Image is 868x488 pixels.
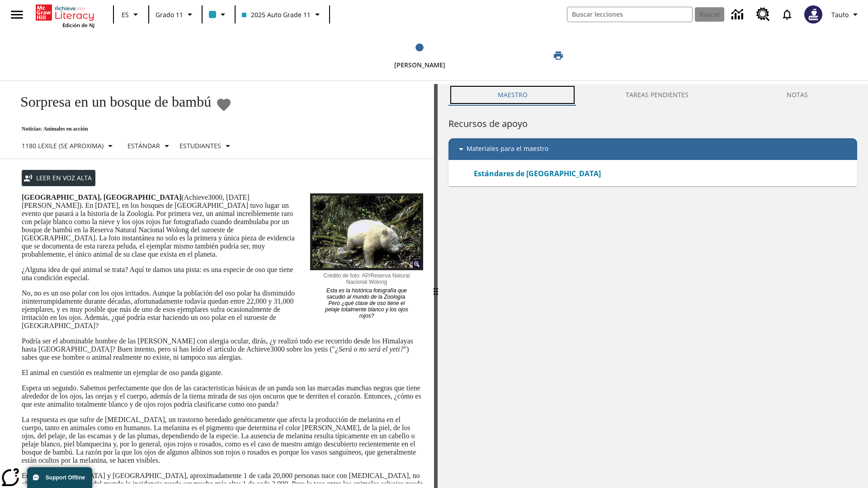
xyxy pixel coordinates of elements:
button: Clase: 2025 Auto Grade 11, Selecciona una clase [238,6,326,23]
button: Support Offline [27,467,92,488]
button: Seleccionar estudiante [176,138,237,154]
p: Esta es la histórica fotografía que sacudió al mundo de la Zoología. Pero ¿qué clase de oso tiene... [321,285,412,319]
a: Centro de recursos, Se abrirá en una pestaña nueva. [751,2,775,27]
button: Imprimir [544,47,573,64]
div: Instructional Panel Tabs [448,84,857,106]
button: Grado: Grado 11, Elige un grado [152,6,199,23]
button: NOTAS [738,84,857,106]
p: La respuesta es que sufre de [MEDICAL_DATA], un trastorno heredado genéticamente que afecta la pr... [22,416,423,465]
button: Escoja un nuevo avatar [799,3,828,26]
img: Ampliar [413,260,421,268]
span: 2025 Auto Grade 11 [242,10,311,19]
p: Podría ser el abominable hombre de las [PERSON_NAME] con alergia ocular, dirás, ¿y realizó todo e... [22,337,423,361]
p: Crédito de foto: AP/Reserva Natural Nacional Wolong [321,270,412,285]
span: ES [122,10,129,19]
p: Materiales para el maestro [467,144,548,155]
button: Lee step 1 of 1 [302,31,537,80]
button: Perfil/Configuración [828,6,864,23]
img: los pandas albinos en China a veces son confundidos con osos polares [310,193,423,270]
span: [PERSON_NAME] [394,61,445,69]
span: Support Offline [46,474,85,481]
a: Estándares de [GEOGRAPHIC_DATA] [474,168,606,179]
span: Tauto [831,10,849,19]
span: Grado 11 [156,10,183,19]
p: No, no es un oso polar con los ojos irritados. Aunque la población del oso polar ha disminuido in... [22,289,423,330]
p: El animal en cuestión es realmente un ejemplar de oso panda gigante. [22,369,423,377]
button: Tipo de apoyo, Estándar [124,138,176,154]
div: Pulsa la tecla de intro o la barra espaciadora y luego presiona las flechas de derecha e izquierd... [434,84,438,488]
p: ¿Alguna idea de qué animal se trata? Aquí te damos una pista: es una especie de oso que tiene una... [22,266,423,282]
p: Espera un segundo. Sabemos perfectamente que dos de las caracteristicas básicas de un panda son l... [22,384,423,408]
strong: [GEOGRAPHIC_DATA], [GEOGRAPHIC_DATA] [22,193,181,201]
button: Lenguaje: ES, Selecciona un idioma [117,6,146,23]
button: Seleccione Lexile, 1180 Lexile (Se aproxima) [18,138,119,154]
a: Notificaciones [775,3,799,26]
p: Noticias: Animales en acción [11,126,237,132]
button: TAREAS PENDIENTES [576,84,737,106]
p: Estudiantes [179,141,221,150]
button: Abrir el menú lateral [4,1,30,28]
button: Maestro [448,84,576,106]
p: Estándar [127,141,160,150]
button: Leer en voz alta [22,170,95,187]
img: Avatar [804,5,822,23]
h6: Recursos de apoyo [448,117,857,131]
p: 1180 Lexile (Se aproxima) [22,141,104,150]
span: Edición de NJ [62,22,94,28]
input: Buscar campo [567,7,692,22]
button: Añadir a mis Favoritas - Sorpresa en un bosque de bambú [216,97,232,113]
p: (Achieve3000, [DATE][PERSON_NAME]). En [DATE], en los bosques de [GEOGRAPHIC_DATA] tuvo lugar un ... [22,193,423,258]
div: Materiales para el maestro [448,138,857,160]
a: Centro de información [726,2,751,27]
em: ¿Será o no será el yeti? [335,345,404,353]
h1: Sorpresa en un bosque de bambú [11,94,211,110]
button: El color de la clase es azul claro. Cambiar el color de la clase. [205,6,232,23]
div: Portada [36,3,94,28]
div: activity [438,84,868,488]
